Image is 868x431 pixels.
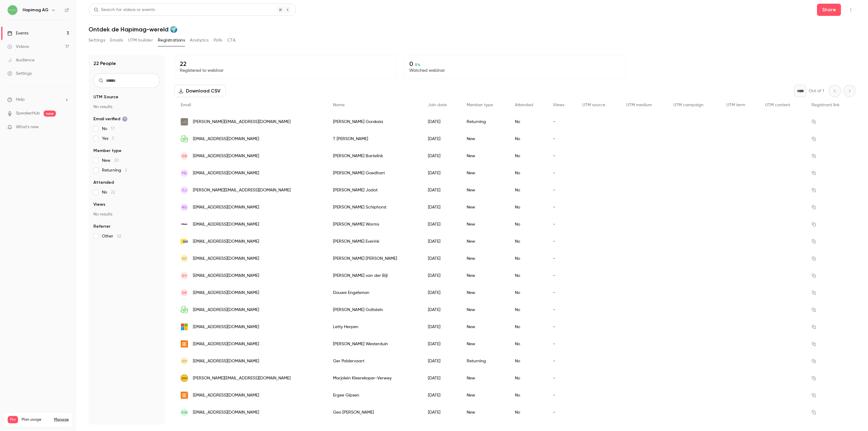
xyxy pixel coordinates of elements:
[547,387,577,404] div: -
[461,250,509,267] div: New
[327,250,422,267] div: [PERSON_NAME] [PERSON_NAME]
[7,96,69,103] li: help-dropdown-opener
[547,318,577,335] div: -
[422,130,461,147] div: [DATE]
[110,35,123,45] button: Emails
[182,290,187,295] span: DE
[181,135,188,143] img: kpnmail.nl
[181,118,188,125] img: hapimag.com
[461,147,509,165] div: New
[193,307,259,313] span: [EMAIL_ADDRESS][DOMAIN_NAME]
[193,341,259,347] span: [EMAIL_ADDRESS][DOMAIN_NAME]
[509,370,547,387] div: No
[509,199,547,216] div: No
[93,179,114,186] span: Attended
[327,387,422,404] div: Ergee Gipsen
[509,113,547,130] div: No
[182,170,187,176] span: FG
[193,290,259,296] span: [EMAIL_ADDRESS][DOMAIN_NAME]
[422,387,461,404] div: [DATE]
[182,256,186,261] span: EZ
[89,26,856,33] h1: Ontdek de Hapimag-wereld 🌍
[93,211,160,217] p: No results
[422,250,461,267] div: [DATE]
[8,5,17,15] img: Hapimag AG
[181,238,188,245] img: vennegoorweerselo.nl
[193,119,291,125] span: [PERSON_NAME][EMAIL_ADDRESS][DOMAIN_NAME]
[214,35,222,45] button: Polls
[422,233,461,250] div: [DATE]
[327,353,422,370] div: Ger Poldervaart
[509,353,547,370] div: No
[16,124,39,130] span: What's new
[8,416,18,423] span: Pro
[182,273,187,278] span: Sv
[509,165,547,182] div: No
[193,375,291,382] span: [PERSON_NAME][EMAIL_ADDRESS][DOMAIN_NAME]
[547,404,577,421] div: -
[509,130,547,147] div: No
[128,35,153,45] button: UTM builder
[515,103,533,107] span: Attended
[428,103,447,107] span: Join date
[327,370,422,387] div: Marjolein Kleerekoper-Verwey
[461,404,509,421] div: New
[422,318,461,335] div: [DATE]
[461,130,509,147] div: New
[102,126,114,132] span: No
[547,113,577,130] div: -
[193,204,259,211] span: [EMAIL_ADDRESS][DOMAIN_NAME]
[553,103,565,107] span: Views
[112,136,114,141] span: 5
[16,110,40,117] a: SpeakerHub
[7,57,34,63] div: Audience
[461,113,509,130] div: Returning
[102,233,121,239] span: Other
[193,221,259,228] span: [EMAIL_ADDRESS][DOMAIN_NAME]
[89,35,105,45] button: Settings
[415,63,420,67] span: 0 %
[102,167,127,173] span: Returning
[114,158,119,163] span: 20
[117,234,121,238] span: 22
[181,103,191,107] span: Email
[422,199,461,216] div: [DATE]
[125,168,127,172] span: 2
[547,130,577,147] div: -
[422,284,461,301] div: [DATE]
[93,94,118,100] span: UTM Source
[327,335,422,353] div: [PERSON_NAME] Westerduin
[180,67,392,74] p: Registered to webinar
[509,404,547,421] div: No
[44,110,56,117] span: new
[193,187,291,194] span: [PERSON_NAME][EMAIL_ADDRESS][DOMAIN_NAME]
[422,182,461,199] div: [DATE]
[327,113,422,130] div: [PERSON_NAME] Gorskaia
[190,35,209,45] button: Analytics
[547,199,577,216] div: -
[461,267,509,284] div: New
[182,187,187,193] span: CJ
[111,190,115,194] span: 22
[181,410,188,415] span: GW
[327,233,422,250] div: [PERSON_NAME] Everink
[193,324,259,330] span: [EMAIL_ADDRESS][DOMAIN_NAME]
[7,71,32,77] div: Settings
[547,165,577,182] div: -
[461,165,509,182] div: New
[16,96,25,103] span: Help
[409,67,621,74] p: Watched webinar
[181,340,188,348] img: casema.nl
[175,85,226,97] button: Download CSV
[509,318,547,335] div: No
[327,404,422,421] div: Geo [PERSON_NAME]
[327,130,422,147] div: T [PERSON_NAME]
[182,205,187,210] span: RS
[193,358,259,364] span: [EMAIL_ADDRESS][DOMAIN_NAME]
[193,170,259,176] span: [EMAIL_ADDRESS][DOMAIN_NAME]
[726,103,745,107] span: UTM term
[327,284,422,301] div: Douwe Engelsman
[422,335,461,353] div: [DATE]
[102,189,115,195] span: No
[509,301,547,318] div: No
